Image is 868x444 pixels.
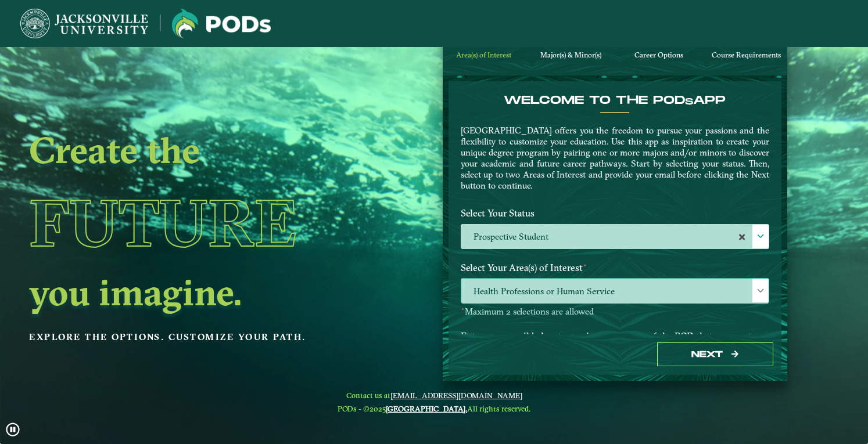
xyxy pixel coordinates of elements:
[712,50,781,59] span: Course Requirements
[461,306,769,317] p: Maximum 2 selections are allowed
[461,279,769,304] span: Health Professions or Human Service
[390,391,522,400] a: [EMAIL_ADDRESS][DOMAIN_NAME]
[461,125,769,191] p: [GEOGRAPHIC_DATA] offers you the freedom to pursue your passions and the flexibility to customize...
[456,50,511,59] span: Area(s) of Interest
[461,305,465,313] sup: ⋆
[20,9,148,38] img: Jacksonville University logo
[29,329,361,346] p: Explore the options. Customize your path.
[452,325,778,346] label: Enter your email below to receive a summary of the POD that you create.
[685,96,693,107] sub: s
[583,261,587,269] sup: ⋆
[338,404,530,413] span: PODs - ©2025 All rights reserved.
[634,50,683,59] span: Career Options
[386,404,467,413] a: [GEOGRAPHIC_DATA].
[461,225,769,250] label: Prospective Student
[540,50,601,59] span: Major(s) & Minor(s)
[657,342,773,366] button: Next
[29,276,361,308] h2: you imagine.
[172,9,271,38] img: Jacksonville University logo
[29,170,361,276] h1: Future
[452,257,778,279] label: Select Your Area(s) of Interest
[452,203,778,224] label: Select Your Status
[461,93,769,107] h4: Welcome to the POD app
[338,391,530,400] span: Contact us at
[29,133,361,166] h2: Create the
